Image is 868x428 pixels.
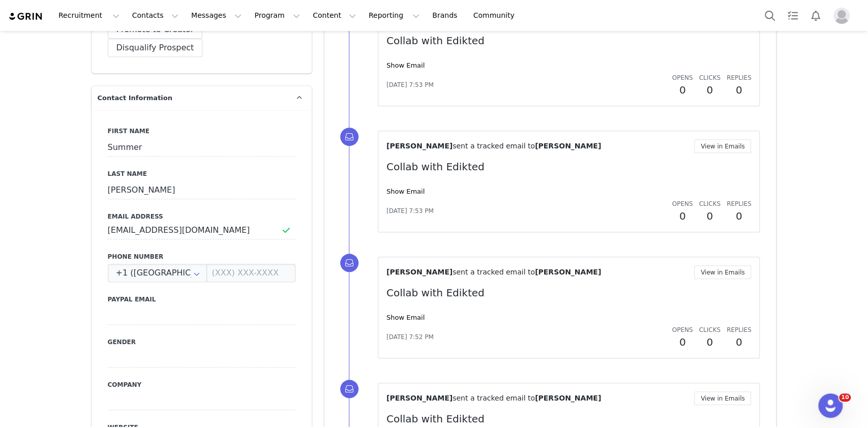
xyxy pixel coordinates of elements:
[52,4,126,27] button: Recruitment
[699,326,720,333] span: Clicks
[699,200,720,207] span: Clicks
[386,142,453,150] span: [PERSON_NAME]
[108,380,295,389] label: Company
[98,93,172,103] span: Contact Information
[108,264,207,282] div: United States
[804,4,827,27] button: Notifications
[108,39,203,57] button: Disqualify Prospect
[307,4,362,27] button: Content
[386,80,434,89] span: [DATE] 7:53 PM
[535,142,601,150] span: [PERSON_NAME]
[386,188,425,195] a: Show Email
[727,74,752,81] span: Replies
[694,265,752,279] button: View in Emails
[694,139,752,153] button: View in Emails
[108,169,295,178] label: Last Name
[185,4,248,27] button: Messages
[727,82,752,98] h2: 0
[426,4,466,27] a: Brands
[108,212,295,221] label: Email Address
[727,208,752,224] h2: 0
[535,394,601,402] span: [PERSON_NAME]
[386,314,425,321] a: Show Email
[453,394,535,402] span: sent a tracked email to
[839,393,851,402] span: 10
[699,82,720,98] h2: 0
[386,206,434,216] span: [DATE] 7:53 PM
[827,8,860,24] button: Profile
[453,142,535,150] span: sent a tracked email to
[386,411,752,426] p: Collab with Edikted
[699,74,720,81] span: Clicks
[108,295,295,304] label: Paypal Email
[672,82,693,98] h2: 0
[672,74,693,81] span: Opens
[108,264,207,282] input: Country
[386,159,752,174] p: Collab with Edikted
[782,4,804,27] a: Tasks
[467,4,525,27] a: Community
[8,12,44,21] img: grin logo
[699,334,720,350] h2: 0
[363,4,426,27] button: Reporting
[108,338,295,347] label: Gender
[672,200,693,207] span: Opens
[386,268,453,276] span: [PERSON_NAME]
[672,334,693,350] h2: 0
[453,268,535,276] span: sent a tracked email to
[759,4,781,27] button: Search
[727,326,752,333] span: Replies
[108,252,295,261] label: Phone Number
[108,127,295,136] label: First Name
[694,391,752,405] button: View in Emails
[672,326,693,333] span: Opens
[699,208,720,224] h2: 0
[833,8,850,24] img: placeholder-profile.jpg
[126,4,185,27] button: Contacts
[672,208,693,224] h2: 0
[386,394,453,402] span: [PERSON_NAME]
[535,268,601,276] span: [PERSON_NAME]
[386,285,752,300] p: Collab with Edikted
[8,8,417,19] body: Rich Text Area. Press ALT-0 for help.
[386,332,434,342] span: [DATE] 7:52 PM
[206,264,295,282] input: (XXX) XXX-XXXX
[248,4,306,27] button: Program
[386,62,425,69] a: Show Email
[727,334,752,350] h2: 0
[818,393,843,418] iframe: Intercom live chat
[727,200,752,207] span: Replies
[108,221,295,239] input: Email Address
[386,33,752,48] p: Collab with Edikted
